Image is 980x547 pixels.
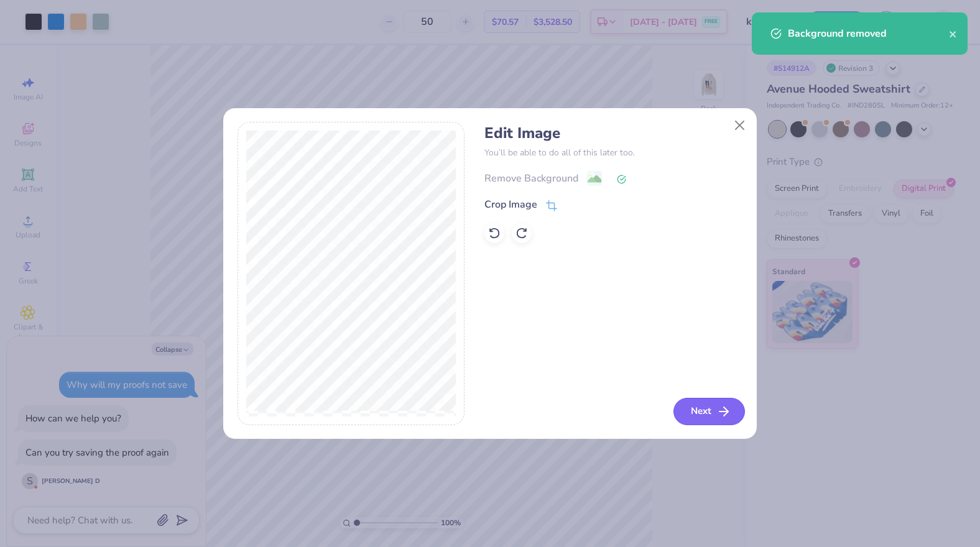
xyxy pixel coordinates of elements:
[484,124,742,142] h4: Edit Image
[949,26,958,41] button: close
[728,113,752,137] button: Close
[484,146,742,159] p: You’ll be able to do all of this later too.
[484,197,537,212] div: Crop Image
[788,26,949,41] div: Background removed
[673,398,745,425] button: Next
